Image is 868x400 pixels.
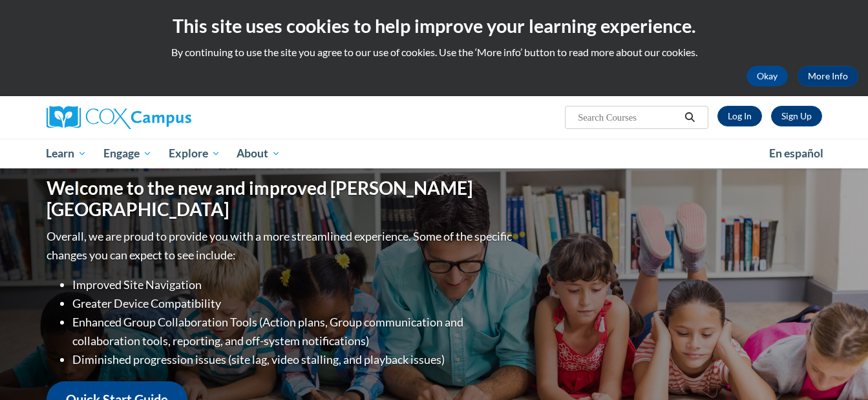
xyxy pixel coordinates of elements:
a: More Info [798,66,858,86]
a: Learn [38,139,96,168]
span: En español [769,146,823,160]
span: About [237,146,281,161]
button: Okay [746,66,788,86]
p: By continuing to use the site you agree to our use of cookies. Use the ‘More info’ button to read... [10,45,858,59]
li: Diminished progression issues (site lag, video stalling, and playback issues) [72,350,515,369]
li: Enhanced Group Collaboration Tools (Action plans, Group communication and collaboration tools, re... [72,313,515,350]
a: Log In [717,106,762,126]
a: Register [771,106,822,126]
span: Learn [46,146,87,161]
input: Search Courses [577,110,680,125]
li: Greater Device Compatibility [72,294,515,313]
button: Search [680,110,699,125]
a: About [228,139,289,168]
div: Main menu [27,139,842,168]
a: Engage [95,139,160,168]
li: Improved Site Navigation [72,275,515,294]
span: Explore [169,146,220,161]
h2: This site uses cookies to help improve your learning experience. [10,13,858,39]
a: Cox Campus [47,106,292,129]
p: Overall, we are proud to provide you with a more streamlined experience. Some of the specific cha... [47,227,515,265]
span: Engage [103,146,152,161]
h1: Welcome to the new and improved [PERSON_NAME][GEOGRAPHIC_DATA] [47,177,515,221]
img: Cox Campus [47,106,191,129]
a: Explore [160,139,229,168]
a: En español [761,140,832,167]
